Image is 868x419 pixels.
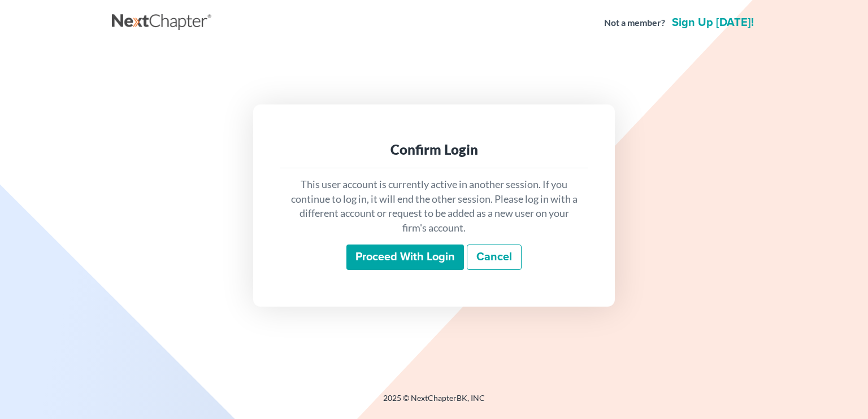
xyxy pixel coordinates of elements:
[604,16,665,29] strong: Not a member?
[289,141,579,159] div: Confirm Login
[467,245,522,270] a: Cancel
[670,17,756,28] a: Sign up [DATE]!
[346,245,464,270] input: Proceed with login
[289,177,579,235] p: This user account is currently active in another session. If you continue to log in, it will end ...
[112,392,756,413] div: 2025 © NextChapterBK, INC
